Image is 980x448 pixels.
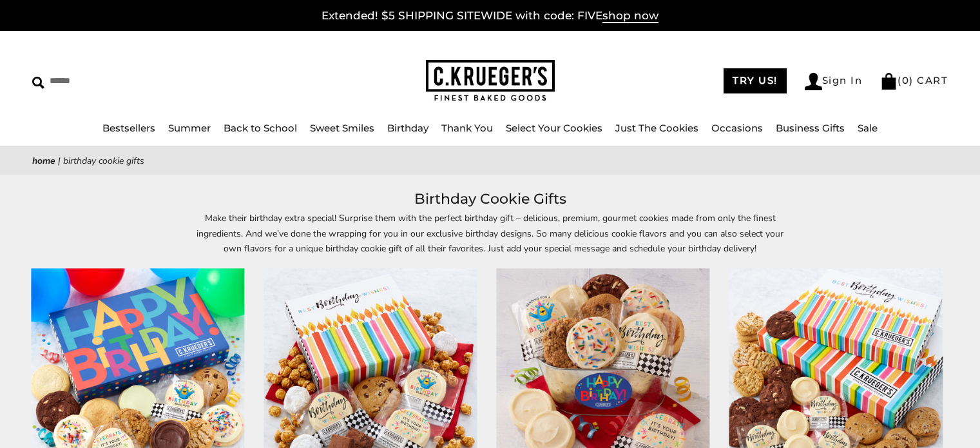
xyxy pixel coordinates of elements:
nav: breadcrumbs [32,153,948,168]
a: Occasions [711,122,763,134]
a: Select Your Cookies [506,122,602,134]
p: Make their birthday extra special! Surprise them with the perfect birthday gift – delicious, prem... [194,211,787,255]
a: (0) CART [880,74,948,86]
a: Bestsellers [102,122,155,134]
span: | [58,155,61,167]
img: Bag [880,73,898,90]
a: TRY US! [724,68,787,93]
a: Just The Cookies [615,122,698,134]
span: shop now [602,9,658,23]
a: Extended! $5 SHIPPING SITEWIDE with code: FIVEshop now [322,9,658,23]
a: Business Gifts [776,122,845,134]
img: Account [805,73,822,90]
a: Sale [858,122,878,134]
h1: Birthday Cookie Gifts [52,188,928,211]
span: Birthday Cookie Gifts [63,155,144,167]
img: C.KRUEGER'S [426,60,555,102]
a: Birthday [387,122,428,134]
a: Summer [168,122,211,134]
input: Search [32,71,249,91]
a: Back to School [224,122,297,134]
a: Sign In [805,73,863,90]
a: Thank You [441,122,493,134]
a: Sweet Smiles [310,122,374,134]
span: 0 [902,74,910,86]
img: Search [32,77,44,89]
a: Home [32,155,55,167]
